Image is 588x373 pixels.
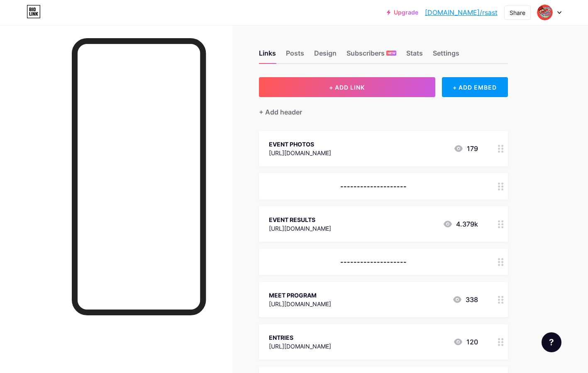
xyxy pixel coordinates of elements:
div: EVENT PHOTOS [269,140,331,149]
div: [URL][DOMAIN_NAME] [269,342,331,351]
div: Subscribers [346,48,396,63]
span: NEW [388,51,395,56]
div: Stats [406,48,423,63]
div: Posts [286,48,304,63]
span: + ADD LINK [329,84,365,91]
div: Links [259,48,276,63]
div: MEET PROGRAM [269,291,331,300]
div: -------------------- [269,181,478,191]
div: -------------------- [269,257,478,267]
div: ENTRIES [269,333,331,342]
div: + ADD EMBED [442,77,508,97]
div: 4.379k [443,219,478,229]
div: Design [314,48,337,63]
div: Settings [433,48,459,63]
a: Upgrade [387,9,418,16]
div: 120 [453,337,478,347]
a: [DOMAIN_NAME]/rsast [425,7,498,17]
div: EVENT RESULTS [269,215,331,224]
div: [URL][DOMAIN_NAME] [269,149,331,157]
button: + ADD LINK [259,77,435,97]
div: + Add header [259,107,302,117]
div: Share [510,8,525,17]
img: rsast [537,5,553,20]
div: [URL][DOMAIN_NAME] [269,224,331,233]
div: 338 [452,295,478,305]
div: 179 [454,144,478,154]
div: [URL][DOMAIN_NAME] [269,300,331,308]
